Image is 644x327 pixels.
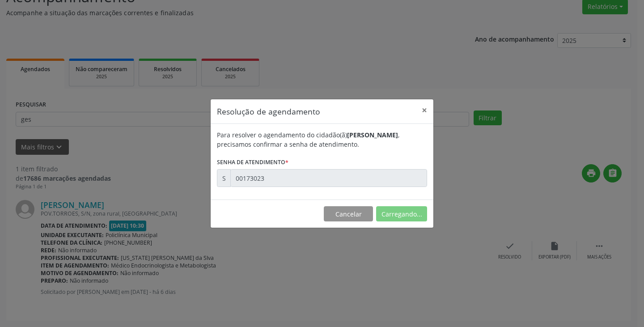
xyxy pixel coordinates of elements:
[415,99,433,121] button: Close
[217,169,231,187] div: S
[217,106,320,117] h5: Resolução de agendamento
[347,131,398,139] b: [PERSON_NAME]
[376,206,427,221] button: Carregando...
[324,206,373,221] button: Cancelar
[217,130,427,149] div: Para resolver o agendamento do cidadão(ã) , precisamos confirmar a senha de atendimento.
[217,155,288,169] label: Senha de atendimento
